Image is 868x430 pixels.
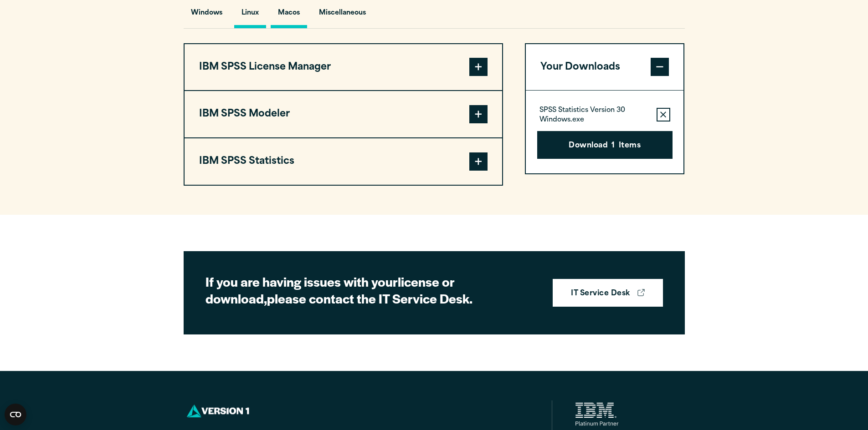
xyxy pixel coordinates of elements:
button: IBM SPSS Modeler [185,91,502,137]
button: Macos [271,2,307,28]
button: Open CMP widget [5,404,26,425]
button: Miscellaneous [312,2,373,28]
strong: IT Service Desk [571,288,630,300]
strong: license or download, [205,272,455,308]
p: SPSS Statistics Version 30 Windows.exe [539,106,649,124]
button: Download1Items [537,131,673,159]
a: IT Service Desk [553,279,663,307]
button: Linux [234,2,266,28]
button: Your Downloads [526,44,684,91]
button: Windows [184,2,230,28]
button: IBM SPSS License Manager [185,44,502,91]
h2: If you are having issues with your please contact the IT Service Desk. [205,273,524,307]
div: Your Downloads [526,90,684,173]
span: 1 [611,140,615,152]
button: IBM SPSS Statistics [185,138,502,185]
